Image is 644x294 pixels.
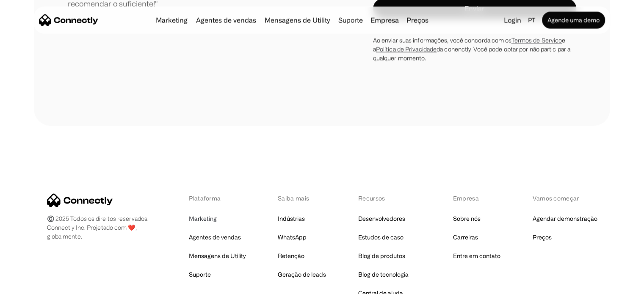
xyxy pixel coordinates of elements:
[525,14,540,26] div: pt
[373,36,576,63] div: Ao enviar suas informações, você concorda com os e a da conenctly. Você pode optar por não partic...
[511,37,562,44] a: Termos de Serviço
[39,14,98,27] a: home
[542,12,605,29] a: Agende uma demo
[189,250,246,262] a: Mensagens de Utility
[532,194,597,203] div: Vamos começar
[17,279,51,291] ul: Language list
[370,14,399,26] div: Empresa
[189,213,217,225] a: Marketing
[532,231,551,243] a: Preços
[189,269,211,280] a: Suporte
[453,194,500,203] div: Empresa
[189,194,246,203] div: Plataforma
[278,269,326,280] a: Geração de leads
[189,231,241,243] a: Agentes de vendas
[368,14,401,26] div: Empresa
[453,213,481,225] a: Sobre nós
[278,194,326,203] div: Saiba mais
[532,213,597,225] a: Agendar demonstração
[152,17,191,24] a: Marketing
[358,231,404,243] a: Estudos de caso
[278,231,307,243] a: WhatsApp
[403,17,432,24] a: Preços
[358,213,405,225] a: Desenvolvedores
[8,278,51,291] aside: Language selected: Português (Brasil)
[193,17,260,24] a: Agentes de vendas
[358,194,421,203] div: Recursos
[358,269,409,280] a: Blog de tecnologia
[278,213,305,225] a: Indústrias
[453,231,478,243] a: Carreiras
[261,17,333,24] a: Mensagens de Utility
[358,250,405,262] a: Blog de produtos
[500,14,525,26] a: Login
[376,46,437,52] a: Política de Privacidade
[453,250,500,262] a: Entre em contato
[278,250,304,262] a: Retenção
[335,17,366,24] a: Suporte
[528,14,535,26] div: pt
